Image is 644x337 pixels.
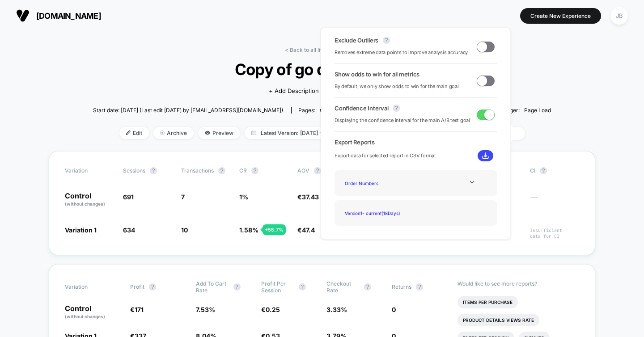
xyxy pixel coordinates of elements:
[530,167,579,174] span: CI
[335,116,470,125] span: Displaying the confidence interval for the main A/B test goal
[482,152,489,159] img: download
[335,139,497,146] span: Export Reports
[36,11,101,21] span: [DOMAIN_NAME]
[218,167,225,174] button: ?
[530,194,579,207] span: ---
[393,105,400,112] button: ?
[196,306,215,313] span: 7.53 %
[233,283,241,291] button: ?
[530,227,579,239] span: Insufficient data for CI
[239,193,248,201] span: 1 %
[458,280,580,287] p: Would like to see more reports?
[198,127,240,139] span: Preview
[302,226,315,234] span: 47.4
[130,306,144,313] span: €
[524,107,551,114] span: Page Load
[261,280,294,294] span: Profit Per Session
[458,314,539,326] li: Product Details Views Rate
[93,107,283,114] span: Start date: [DATE] (Last edit [DATE] by [EMAIL_ADDRESS][DOMAIN_NAME])
[299,283,306,291] button: ?
[13,8,104,23] button: [DOMAIN_NAME]
[341,177,413,189] div: Order Numbers
[298,107,334,114] div: Pages:
[65,201,105,206] span: (without changes)
[126,131,131,135] img: edit
[285,46,359,53] a: < Back to all live experiences
[608,7,631,25] button: JB
[269,87,319,96] span: + Add Description
[335,105,388,112] span: Confidence Interval
[364,283,371,291] button: ?
[335,37,378,44] span: Exclude Outliers
[153,127,194,139] span: Archive
[65,314,105,319] span: (without changes)
[251,167,258,174] button: ?
[302,193,319,201] span: 37.43
[181,193,185,201] span: 7
[610,7,628,25] div: JB
[540,167,547,174] button: ?
[520,8,601,24] button: Create New Experience
[245,127,356,139] span: Latest Version: [DATE] - [DATE]
[261,306,280,313] span: €
[65,226,97,234] span: Variation 1
[458,296,518,308] li: Items Per Purchase
[65,167,114,174] span: Variation
[392,283,411,290] span: Returns
[119,127,149,139] span: Edit
[297,193,319,201] span: €
[130,283,144,290] span: Profit
[383,37,390,44] button: ?
[392,306,396,313] span: 0
[65,280,114,294] span: Variation
[16,9,30,22] img: Visually logo
[335,82,459,91] span: By default, we only show odds to win for the main goal
[239,167,247,174] span: CR
[135,306,144,313] span: 171
[239,226,258,234] span: 1.58 %
[500,107,551,114] div: Trigger:
[297,167,309,174] span: AOV
[297,226,315,234] span: €
[116,60,528,79] span: Copy of go douleur
[326,306,347,313] span: 3.33 %
[149,283,156,291] button: ?
[326,280,360,294] span: Checkout Rate
[123,226,135,234] span: 634
[150,167,157,174] button: ?
[416,283,423,291] button: ?
[181,167,214,174] span: Transactions
[160,131,165,135] img: end
[181,226,188,234] span: 10
[341,207,413,219] div: Version 1 - current ( 18 Days)
[65,305,121,320] p: Control
[123,167,145,174] span: Sessions
[123,193,134,201] span: 691
[65,192,114,207] p: Control
[263,224,286,235] div: + 55.7 %
[251,131,256,135] img: calendar
[335,48,468,57] span: Removes extreme data points to improve analysis accuracy
[335,71,419,78] span: Show odds to win for all metrics
[266,306,280,313] span: 0.25
[335,152,436,160] span: Export data for selected report in CSV format
[196,280,229,294] span: Add To Cart Rate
